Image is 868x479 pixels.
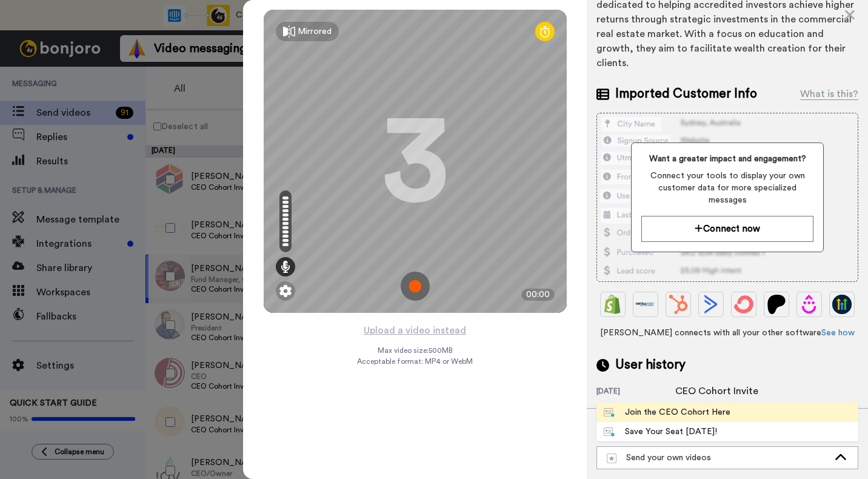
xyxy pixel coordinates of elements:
[675,384,758,398] div: CEO Cohort Invite
[357,357,473,366] span: Acceptable format: MP4 or WebM
[641,170,813,206] span: Connect your tools to display your own customer data for more specialized messages
[821,329,855,337] a: See how
[604,427,615,437] img: nextgen-template.svg
[378,346,453,355] span: Max video size: 500 MB
[701,295,721,314] img: ActiveCampaign
[382,116,449,207] div: 3
[669,295,688,314] img: Hubspot
[596,386,675,398] div: [DATE]
[604,426,717,438] div: Save Your Seat [DATE]!
[607,452,829,464] div: Send your own videos
[615,356,686,374] span: User history
[832,295,852,314] img: GoHighLevel
[767,295,786,314] img: Patreon
[604,406,730,418] div: Join the CEO Cohort Here
[521,289,555,301] div: 00:00
[603,295,623,314] img: Shopify
[641,216,813,242] button: Connect now
[636,295,655,314] img: Ontraport
[360,323,470,338] button: Upload a video instead
[734,295,753,314] img: ConvertKit
[596,327,858,339] span: [PERSON_NAME] connects with all your other software
[604,408,615,418] img: nextgen-template.svg
[800,295,819,314] img: Drip
[641,153,813,165] span: Want a greater impact and engagement?
[607,454,616,463] img: demo-template.svg
[279,285,292,297] img: ic_gear.svg
[401,272,430,301] img: ic_record_start.svg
